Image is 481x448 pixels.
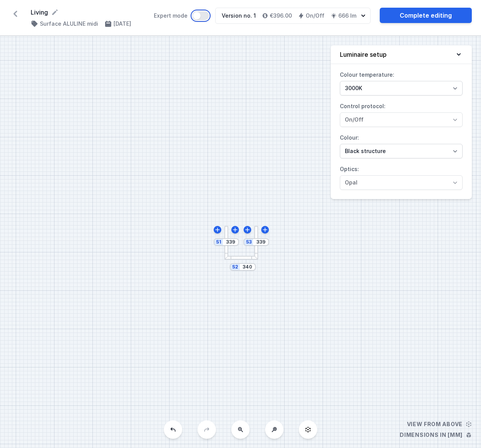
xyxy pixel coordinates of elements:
input: Dimension [mm] [255,239,267,245]
h4: On/Off [306,12,325,20]
label: Optics: [340,163,463,190]
select: Colour: [340,144,463,158]
h4: 666 lm [338,12,356,20]
select: Colour temperature: [340,81,463,96]
button: Luminaire setup [331,45,472,64]
button: Rename project [51,8,59,16]
a: Complete editing [380,8,472,23]
select: Optics: [340,175,463,190]
h4: Surface ALULINE midi [40,20,98,28]
label: Control protocol: [340,100,463,127]
label: Expert mode [154,11,209,20]
input: Dimension [mm] [241,264,254,270]
h4: €396.00 [270,12,292,20]
input: Dimension [mm] [224,239,237,245]
label: Colour temperature: [340,69,463,96]
button: Version no. 1€396.00On/Off666 lm [215,8,371,24]
form: Living [31,8,145,17]
label: Colour: [340,132,463,158]
h4: Luminaire setup [340,50,387,59]
select: Control protocol: [340,112,463,127]
button: Expert mode [192,11,209,20]
h4: [DATE] [114,20,131,28]
div: Version no. 1 [222,12,256,20]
